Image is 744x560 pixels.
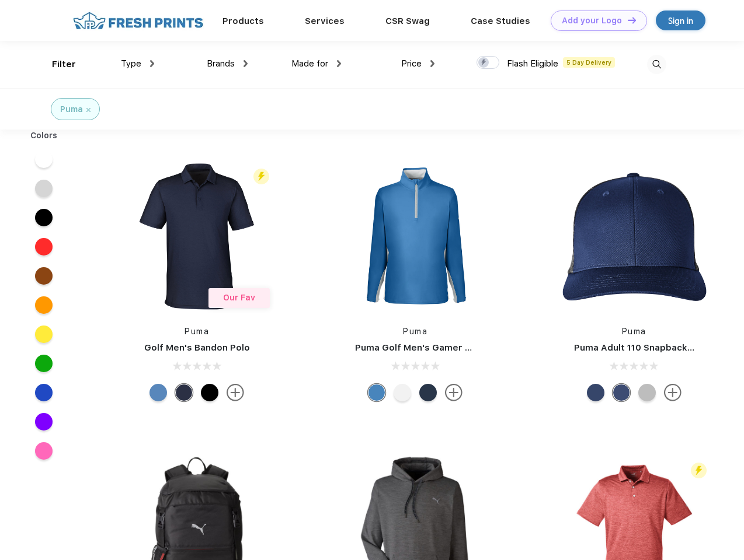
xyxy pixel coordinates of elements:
[201,384,218,401] div: Puma Black
[119,159,274,314] img: func=resize&h=266
[419,384,437,401] div: Navy Blazer
[144,342,250,353] a: Golf Men's Bandon Polo
[52,58,76,71] div: Filter
[150,60,154,67] img: dropdown.png
[691,463,707,478] img: flash_active_toggle.svg
[613,384,630,401] div: Peacoat Qut Shd
[368,384,385,401] div: Bright Cobalt
[638,384,656,401] div: Quarry with Brt Whit
[338,159,493,314] img: func=resize&h=266
[557,159,712,314] img: func=resize&h=266
[507,58,558,69] span: Flash Eligible
[227,384,244,401] img: more.svg
[337,60,341,67] img: dropdown.png
[656,10,705,30] a: Sign in
[291,58,328,69] span: Made for
[207,58,235,69] span: Brands
[668,14,693,27] div: Sign in
[150,384,167,401] div: Lake Blue
[22,129,67,142] div: Colors
[223,293,255,302] span: Our Fav
[60,103,83,116] div: Puma
[394,384,411,401] div: Bright White
[69,10,207,31] img: fo%20logo%202.webp
[401,58,422,69] span: Price
[305,16,345,26] a: Services
[562,16,622,26] div: Add your Logo
[355,342,540,353] a: Puma Golf Men's Gamer Golf Quarter-Zip
[563,57,615,68] span: 5 Day Delivery
[647,55,666,74] img: desktop_search.svg
[403,327,427,336] a: Puma
[445,384,463,401] img: more.svg
[430,60,434,67] img: dropdown.png
[175,384,193,401] div: Navy Blazer
[253,169,269,184] img: flash_active_toggle.svg
[385,16,430,26] a: CSR Swag
[222,16,264,26] a: Products
[86,108,91,112] img: filter_cancel.svg
[628,17,636,23] img: DT
[185,327,209,336] a: Puma
[244,60,248,67] img: dropdown.png
[664,384,682,401] img: more.svg
[121,58,141,69] span: Type
[587,384,604,401] div: Peacoat with Qut Shd
[622,327,646,336] a: Puma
